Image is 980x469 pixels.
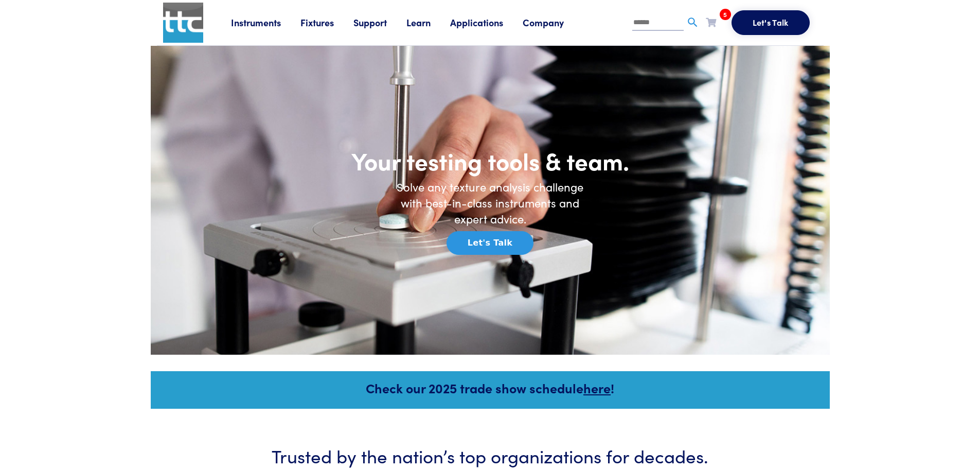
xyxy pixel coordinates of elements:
[231,16,300,29] a: Instruments
[300,16,353,29] a: Fixtures
[163,3,203,43] img: ttc_logo_1x1_v1.0.png
[165,379,816,397] h5: Check our 2025 trade show schedule !
[387,179,593,227] h6: Solve any texture analysis challenge with best-in-class instruments and expert advice.
[182,443,799,468] h3: Trusted by the nation’s top organizations for decades.
[406,16,450,29] a: Learn
[450,16,523,29] a: Applications
[720,9,731,20] span: 5
[284,146,696,176] h1: Your testing tools & team.
[447,231,533,255] button: Let's Talk
[583,379,611,397] a: here
[732,10,810,35] button: Let's Talk
[706,15,716,28] a: 5
[353,16,406,29] a: Support
[523,16,583,29] a: Company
